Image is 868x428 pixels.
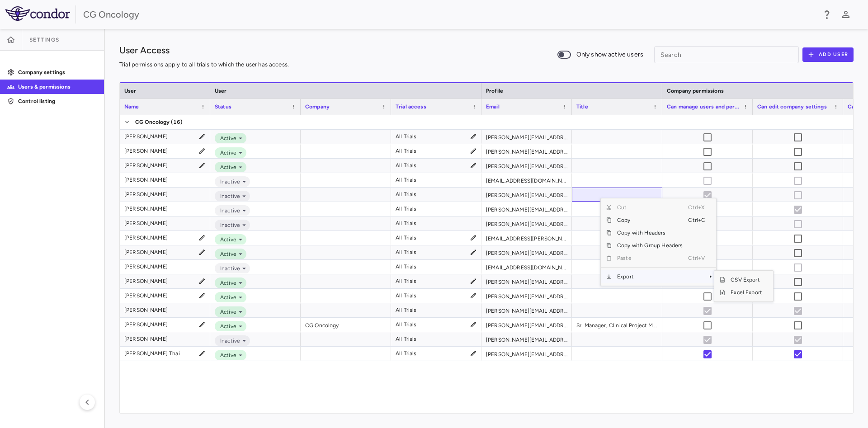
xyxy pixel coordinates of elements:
span: Ctrl+C [688,214,708,226]
span: Company [305,103,330,110]
div: All Trials [396,303,417,317]
div: All Trials [396,129,417,144]
span: (16) [171,115,183,129]
span: Inactive [217,192,240,200]
span: Profile [486,88,503,94]
span: Active [217,163,236,171]
span: Copy with Headers [612,226,688,239]
div: All Trials [396,216,417,230]
div: All Trials [396,144,417,158]
span: Active [217,149,236,157]
div: All Trials [396,173,417,187]
img: logo-full-SnFGN8VE.png [5,6,70,21]
div: [PERSON_NAME][EMAIL_ADDRESS][DOMAIN_NAME] [481,347,572,361]
div: [PERSON_NAME] [124,274,168,288]
span: Cannot update permissions for current user [788,301,807,320]
span: Inactive [217,207,240,215]
div: All Trials [396,288,417,303]
span: Active [217,322,236,330]
span: Can edit company settings [757,103,827,110]
div: [PERSON_NAME] [124,202,168,216]
span: Name [124,103,139,110]
span: Cut [612,201,688,214]
span: Excel Export [725,286,768,299]
div: [PERSON_NAME][EMAIL_ADDRESS][PERSON_NAME][DOMAIN_NAME] [481,130,572,144]
span: Inactive [217,337,240,345]
div: [PERSON_NAME][EMAIL_ADDRESS][PERSON_NAME][DOMAIN_NAME] [481,216,572,230]
span: Export [612,270,688,283]
span: Active [217,293,236,301]
span: Settings [29,36,59,43]
h1: User Access [119,43,170,57]
div: [EMAIL_ADDRESS][DOMAIN_NAME] [481,260,572,274]
div: All Trials [396,346,417,361]
span: Company permissions [667,88,724,94]
span: User [215,88,227,94]
span: Paste [612,252,688,264]
span: Active [217,250,236,258]
p: Control listing [18,97,97,105]
p: Company settings [18,68,97,76]
span: CSV Export [725,273,768,286]
div: All Trials [396,332,417,346]
div: [PERSON_NAME][EMAIL_ADDRESS][DOMAIN_NAME] [481,188,572,202]
div: [PERSON_NAME] [124,187,168,202]
span: Only show active users [576,50,643,60]
span: User is inactive [788,330,807,349]
span: Active [217,134,236,142]
div: All Trials [396,230,417,245]
span: CG Oncology [135,115,170,129]
span: User is inactive [788,171,807,190]
div: Sr. Manager, Clinical Project Management [572,318,662,332]
div: [PERSON_NAME][EMAIL_ADDRESS][DOMAIN_NAME] [481,274,572,288]
span: Ctrl+V [688,252,708,264]
span: User [124,88,137,94]
p: Trial permissions apply to all trials to which the user has access. [119,61,289,69]
div: [PERSON_NAME] [124,303,168,317]
span: Inactive [217,178,240,186]
div: [PERSON_NAME] [124,245,168,259]
div: [EMAIL_ADDRESS][PERSON_NAME][DOMAIN_NAME] [481,231,572,245]
span: Cannot update permissions for current user [698,301,717,320]
span: Active [217,235,236,244]
div: [EMAIL_ADDRESS][DOMAIN_NAME] [481,173,572,187]
span: Ctrl+X [688,201,708,214]
span: User is inactive [788,200,807,219]
span: Active [217,351,236,359]
span: Copy [612,214,688,226]
div: [PERSON_NAME][EMAIL_ADDRESS][DOMAIN_NAME] [481,202,572,216]
p: Users & permissions [18,83,97,91]
span: User is inactive [788,215,807,234]
span: Copy with Group Headers [612,239,688,252]
div: [PERSON_NAME][EMAIL_ADDRESS][PERSON_NAME][DOMAIN_NAME] [481,318,572,332]
div: All Trials [396,317,417,332]
span: Inactive [217,264,240,273]
div: All Trials [396,274,417,288]
span: User is inactive [788,186,807,205]
div: [PERSON_NAME] [124,129,168,144]
div: [PERSON_NAME] [124,216,168,230]
span: Active [217,308,236,316]
button: Add User [802,47,854,62]
div: All Trials [396,259,417,274]
span: User is inactive [698,171,717,190]
span: Active [217,279,236,287]
div: Context Menu [600,198,717,286]
div: [PERSON_NAME][EMAIL_ADDRESS][PERSON_NAME][DOMAIN_NAME] [481,245,572,259]
div: [PERSON_NAME] [124,288,168,303]
span: Inactive [217,221,240,229]
span: Trial access [396,103,426,110]
div: [PERSON_NAME][EMAIL_ADDRESS][PERSON_NAME][DOMAIN_NAME] [481,332,572,346]
div: CG Oncology [301,318,391,332]
div: CG Oncology [83,8,816,21]
span: User is inactive [698,330,717,349]
span: Email [486,103,500,110]
div: [PERSON_NAME] [124,158,168,173]
div: SubMenu [714,270,774,302]
div: All Trials [396,158,417,173]
div: All Trials [396,202,417,216]
div: [PERSON_NAME] [124,173,168,187]
div: [PERSON_NAME][EMAIL_ADDRESS][PERSON_NAME][DOMAIN_NAME] [481,289,572,303]
div: [PERSON_NAME] [124,230,168,245]
span: Status [215,103,231,110]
